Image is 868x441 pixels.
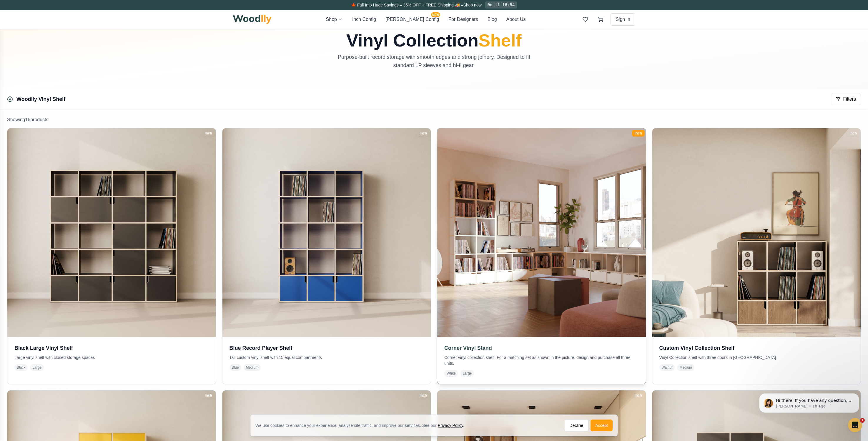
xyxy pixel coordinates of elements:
[202,392,215,399] div: Inch
[326,16,343,23] button: Shop
[16,96,65,102] a: Woodlly Vinyl Shelf
[478,31,522,50] span: Shelf
[677,364,694,371] span: Medium
[659,355,854,360] p: Vinyl Collection shelf with three doors in [GEOGRAPHIC_DATA]
[438,423,463,428] a: Privacy Policy
[591,420,613,431] button: Accept
[233,15,272,24] img: Woodlly
[14,344,209,352] h3: Black Large Vinyl Shelf
[448,16,478,23] button: For Designers
[831,93,861,105] button: Filters
[335,53,533,69] p: Purpose-built record storage with smooth edges and strong joinery. Designed to fit standard LP sl...
[488,16,497,23] button: Blog
[659,364,675,371] span: Walnut
[431,12,440,17] span: NEW
[7,116,861,123] p: Showing 16 product s
[230,364,241,371] span: Blue
[632,130,645,137] div: Inch
[444,344,639,352] h3: Corner Vinyl Stand
[222,128,431,337] img: Blue Record Player Shelf
[417,392,430,399] div: Inch
[843,96,856,103] span: Filters
[417,130,430,137] div: Inch
[202,130,215,137] div: Inch
[14,355,209,360] p: Large vinyl shelf with closed storage spaces
[30,364,44,371] span: Large
[385,16,439,23] button: [PERSON_NAME] ConfigNEW
[611,13,635,26] button: Sign In
[432,123,651,342] img: Corner Vinyl Stand
[255,422,469,428] div: We use cookies to enhance your experience, analyze site traffic, and improve our services. See our .
[230,355,424,360] p: Tall custom vinyl shelf with 15 equal compartments
[652,128,861,337] img: Custom Vinyl Collection Shelf
[352,16,376,23] button: Inch Config
[244,364,261,371] span: Medium
[302,32,566,49] h1: Vinyl Collection
[564,420,588,431] button: Decline
[460,370,474,377] span: Large
[230,344,424,352] h3: Blue Record Player Shelf
[750,381,868,425] iframe: Intercom notifications message
[659,344,854,352] h3: Custom Vinyl Collection Shelf
[632,392,645,399] div: Inch
[848,418,862,432] iframe: Intercom live chat
[14,364,28,371] span: Black
[463,3,481,7] a: Shop now
[485,1,517,9] div: 0d 11:16:54
[7,128,216,337] img: Black Large Vinyl Shelf
[847,130,859,137] div: Inch
[860,418,865,423] span: 1
[444,355,639,366] p: Corner vinyl collection shelf. For a matching set as shown in the picture, design and purchase al...
[351,3,463,7] span: 🍁 Fall Into Huge Savings – 35% OFF + FREE Shipping 🚚 –
[444,370,458,377] span: White
[506,16,526,23] button: About Us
